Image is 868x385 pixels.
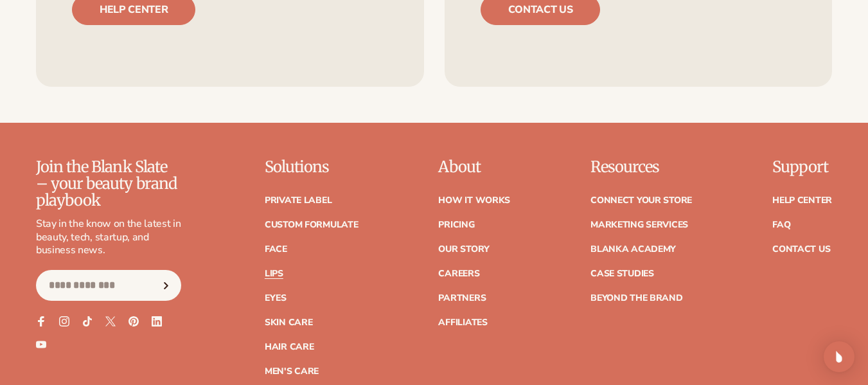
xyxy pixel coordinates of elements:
[590,220,688,229] a: Marketing services
[36,217,181,257] p: Stay in the know on the latest in beauty, tech, startup, and business news.
[265,159,359,175] p: Solutions
[590,245,676,254] a: Blanka Academy
[772,220,790,229] a: FAQ
[36,159,181,210] p: Join the Blank Slate – your beauty brand playbook
[590,196,692,205] a: Connect your store
[438,294,486,303] a: Partners
[438,220,474,229] a: Pricing
[265,367,319,376] a: Men's Care
[265,343,314,352] a: Hair Care
[265,220,359,229] a: Custom formulate
[265,196,332,205] a: Private label
[772,196,832,205] a: Help Center
[772,245,830,254] a: Contact Us
[265,269,283,278] a: Lips
[265,318,312,327] a: Skin Care
[438,269,479,278] a: Careers
[772,159,832,175] p: Support
[438,196,510,205] a: How It Works
[438,159,510,175] p: About
[824,341,855,372] div: Open Intercom Messenger
[590,294,683,303] a: Beyond the brand
[590,269,654,278] a: Case Studies
[438,245,489,254] a: Our Story
[265,294,287,303] a: Eyes
[590,159,692,175] p: Resources
[438,318,487,327] a: Affiliates
[265,245,287,254] a: Face
[152,270,181,301] button: Subscribe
